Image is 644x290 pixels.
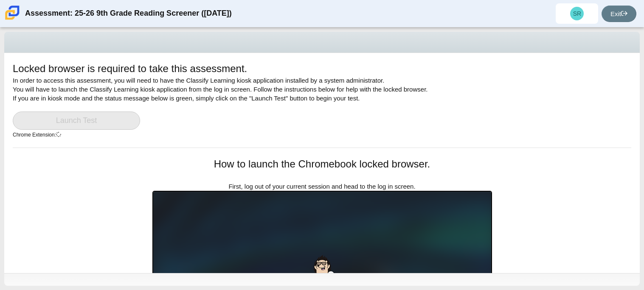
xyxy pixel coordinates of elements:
[3,4,21,22] img: Carmen School of Science & Technology
[13,112,140,130] a: Launch Test
[13,61,247,76] h1: Locked browser is required to take this assessment.
[602,6,636,22] a: Exit
[3,16,21,23] a: Carmen School of Science & Technology
[13,61,631,148] div: In order to access this assessment, you will need to have the Classify Learning kiosk application...
[13,132,61,138] small: Chrome Extension:
[152,157,492,171] h1: How to launch the Chromebook locked browser.
[573,11,581,17] span: SR
[25,3,232,24] div: Assessment: 25-26 9th Grade Reading Screener ([DATE])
